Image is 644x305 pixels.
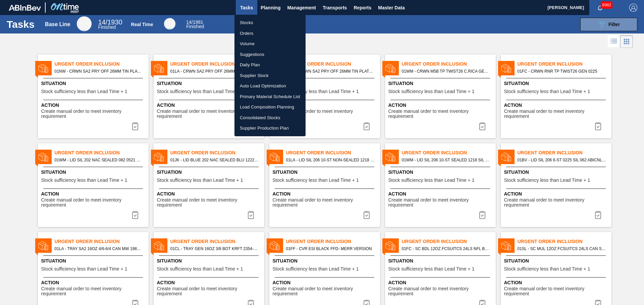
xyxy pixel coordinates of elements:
[234,28,306,39] a: Orders
[234,102,306,112] a: Load Composition Planning
[234,60,306,70] a: Daily Plan
[234,123,306,134] a: Supplier Production Plan
[234,49,306,60] a: Suggestions
[234,70,306,81] a: Supplier Stock
[234,39,306,49] a: Volume
[234,91,306,102] a: Primary Material Schedule List
[234,81,306,91] a: Auto Load Optimization
[234,17,306,28] a: Stocks
[234,112,306,123] a: Consolidated Stocks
